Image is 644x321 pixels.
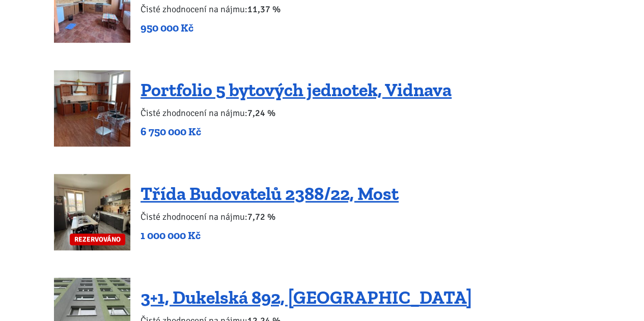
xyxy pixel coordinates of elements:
p: Čisté zhodnocení na nájmu: [141,210,399,224]
b: 7,72 % [247,211,275,222]
p: 950 000 Kč [141,21,405,35]
a: Třída Budovatelů 2388/22, Most [141,183,399,205]
p: Čisté zhodnocení na nájmu: [141,2,405,16]
p: 1 000 000 Kč [141,228,399,243]
a: 3+1, Dukelská 892, [GEOGRAPHIC_DATA] [141,286,472,308]
a: Portfolio 5 bytových jednotek, Vidnava [141,79,452,101]
a: REZERVOVÁNO [54,174,130,250]
p: Čisté zhodnocení na nájmu: [141,106,452,120]
span: REZERVOVÁNO [70,234,125,245]
b: 11,37 % [247,4,281,15]
b: 7,24 % [247,107,275,119]
p: 6 750 000 Kč [141,125,452,139]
